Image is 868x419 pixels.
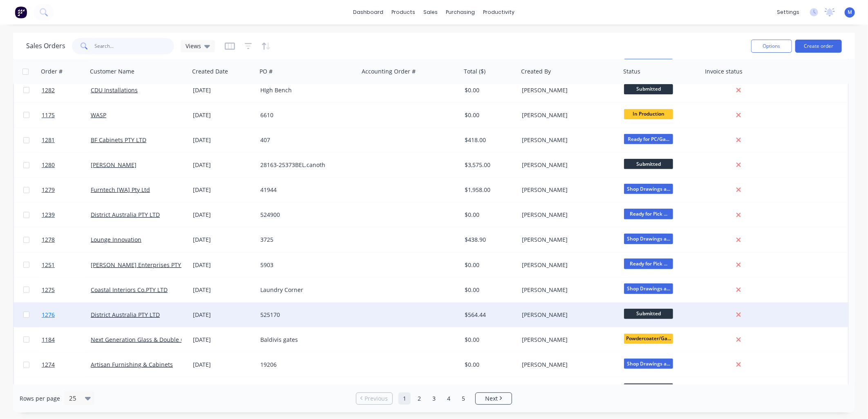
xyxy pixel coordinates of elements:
[624,359,673,369] span: Shop Drawings a...
[42,203,91,227] a: 1239
[42,352,91,377] a: 1274
[624,383,673,394] span: Submitted
[522,311,613,319] div: [PERSON_NAME]
[624,159,673,169] span: Submitted
[522,336,613,344] div: [PERSON_NAME]
[91,286,168,294] a: Coastal Interiors Co.PTY LTD
[42,178,91,202] a: 1279
[522,186,613,194] div: [PERSON_NAME]
[42,328,91,352] a: 1184
[624,234,673,244] span: Shop Drawings a...
[362,67,416,76] div: Accounting Order #
[624,309,673,319] span: Submitted
[465,261,513,269] div: $0.00
[42,186,55,194] span: 1279
[42,227,91,252] a: 1278
[260,186,351,194] div: 41944
[465,111,513,119] div: $0.00
[479,6,519,18] div: productivity
[398,392,411,405] a: Page 1 is your current page
[521,67,551,76] div: Created By
[465,211,513,219] div: $0.00
[485,394,498,403] span: Next
[522,211,613,219] div: [PERSON_NAME]
[91,311,160,319] a: District Australia PTY LTD
[465,86,513,94] div: $0.00
[465,336,513,344] div: $0.00
[91,186,150,194] a: Furntech [WA] Pty Ltd
[624,283,673,294] span: Shop Drawings a...
[465,286,513,294] div: $0.00
[91,261,193,269] a: [PERSON_NAME] Enterprises PTY LTD
[42,103,91,127] a: 1175
[457,392,470,405] a: Page 5
[193,136,254,144] div: [DATE]
[624,184,673,194] span: Shop Drawings a...
[193,161,254,169] div: [DATE]
[623,67,640,76] div: Status
[192,67,228,76] div: Created Date
[42,128,91,152] a: 1281
[705,67,743,76] div: Invoice status
[260,161,351,169] div: 28163-25373BEL.canoth
[91,161,136,169] a: [PERSON_NAME]
[260,67,273,76] div: PO #
[522,361,613,369] div: [PERSON_NAME]
[353,392,515,405] ul: Pagination
[193,236,254,244] div: [DATE]
[42,111,55,119] span: 1175
[42,153,91,177] a: 1280
[20,394,60,403] span: Rows per page
[91,236,141,243] a: Lounge Innovation
[443,392,455,405] a: Page 4
[476,394,512,403] a: Next page
[42,253,91,277] a: 1251
[42,286,55,294] span: 1275
[260,136,351,144] div: 407
[193,286,254,294] div: [DATE]
[356,394,392,403] a: Previous page
[42,78,91,103] a: 1282
[193,86,254,94] div: [DATE]
[522,286,613,294] div: [PERSON_NAME]
[464,67,485,76] div: Total ($)
[428,392,440,405] a: Page 3
[624,109,673,119] span: In Production
[260,211,351,219] div: 524900
[465,161,513,169] div: $3,575.00
[442,6,479,18] div: purchasing
[193,336,254,344] div: [DATE]
[522,86,613,94] div: [PERSON_NAME]
[260,361,351,369] div: 19206
[42,211,55,219] span: 1239
[193,261,254,269] div: [DATE]
[624,209,673,219] span: Ready for Pick ...
[522,236,613,244] div: [PERSON_NAME]
[91,111,106,119] a: WASP
[260,111,351,119] div: 6610
[465,186,513,194] div: $1,958.00
[186,42,201,50] span: Views
[465,236,513,244] div: $438.90
[751,40,792,53] button: Options
[193,186,254,194] div: [DATE]
[91,361,173,368] a: Artisan Furnishing & Cabinets
[522,261,613,269] div: [PERSON_NAME]
[465,311,513,319] div: $564.44
[260,261,351,269] div: 5903
[260,286,351,294] div: Laundry Corner
[773,6,803,18] div: settings
[15,6,27,18] img: Factory
[465,136,513,144] div: $418.00
[848,9,852,16] span: M
[91,211,160,218] a: District Australia PTY LTD
[91,136,146,144] a: BF Cabinets PTY LTD
[42,161,55,169] span: 1280
[193,111,254,119] div: [DATE]
[42,377,91,402] a: 1273
[413,392,425,405] a: Page 2
[42,303,91,327] a: 1276
[42,361,55,369] span: 1274
[42,278,91,302] a: 1275
[91,336,201,343] a: Next Generation Glass & Double Glazing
